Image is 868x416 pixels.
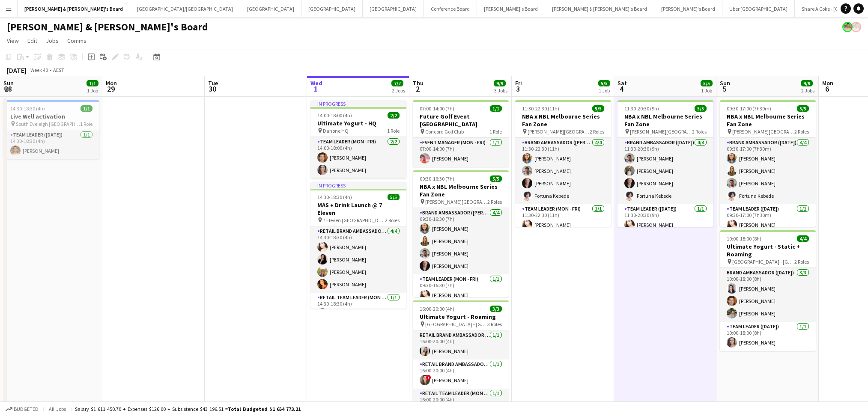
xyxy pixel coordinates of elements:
span: 5/5 [388,194,400,200]
app-card-role: Brand Ambassador ([DATE])4/411:30-20:30 (9h)[PERSON_NAME][PERSON_NAME][PERSON_NAME]Fortuna Kebede [617,138,713,204]
app-job-card: In progress14:30-18:30 (4h)5/5MAS + Drink Launch @ 7 Eleven 7 Eleven [GEOGRAPHIC_DATA]2 RolesRETA... [310,182,406,309]
app-card-role: Team Leader (Mon - Fri)1/109:30-16:30 (7h)[PERSON_NAME] [413,274,509,303]
button: [GEOGRAPHIC_DATA] [363,0,424,17]
div: 3 Jobs [494,87,507,94]
span: 1 Role [387,128,400,134]
span: 5/5 [592,105,604,112]
button: [PERSON_NAME] & [PERSON_NAME]'s Board [545,0,654,17]
span: 5/5 [797,105,809,112]
span: 30 [207,84,218,94]
h3: Future Golf Event [GEOGRAPHIC_DATA] [413,113,509,128]
span: Wed [310,79,322,87]
app-user-avatar: Arrence Torres [842,22,853,32]
div: 1 Job [599,87,610,94]
span: 29 [104,84,117,94]
button: [PERSON_NAME]'s Board [477,0,545,17]
div: [DATE] [7,66,27,74]
button: [GEOGRAPHIC_DATA]/[GEOGRAPHIC_DATA] [130,0,240,17]
h3: MAS + Drink Launch @ 7 Eleven [310,201,406,217]
div: In progress [310,182,406,189]
app-card-role: Team Leader (Mon - Fri)1/111:30-22:30 (11h)[PERSON_NAME] [515,204,611,233]
app-card-role: Team Leader (Mon - Fri)2/214:00-18:00 (4h)[PERSON_NAME][PERSON_NAME] [310,137,406,178]
app-card-role: Brand Ambassador ([DATE])3/310:00-18:00 (8h)[PERSON_NAME][PERSON_NAME][PERSON_NAME] [720,268,816,322]
span: 7/7 [391,80,403,86]
span: 09:30-17:00 (7h30m) [727,105,771,112]
span: Sat [617,79,627,87]
span: 1/1 [81,105,92,112]
span: [PERSON_NAME][GEOGRAPHIC_DATA], [GEOGRAPHIC_DATA] [528,128,590,135]
span: 14:30-18:30 (4h) [10,105,45,112]
span: 16:00-20:00 (4h) [420,306,454,312]
app-job-card: 11:30-20:30 (9h)5/5NBA x NBL Melbourne Series Fan Zone [PERSON_NAME][GEOGRAPHIC_DATA], [GEOGRAPHI... [617,100,713,227]
div: AEST [53,67,64,73]
a: Edit [24,35,41,46]
span: Comms [67,37,87,45]
div: 1 Job [701,87,712,94]
a: Comms [64,35,90,46]
app-job-card: 09:30-16:30 (7h)5/5NBA x NBL Melbourne Series Fan Zone [PERSON_NAME][GEOGRAPHIC_DATA], [GEOGRAPHI... [413,170,509,297]
app-job-card: In progress14:00-18:00 (4h)2/2Ultimate Yogurt - HQ Danone HQ1 RoleTeam Leader (Mon - Fri)2/214:00... [310,100,406,178]
span: 1 [309,84,322,94]
button: Uber [GEOGRAPHIC_DATA] [722,0,795,17]
div: 1 Job [87,87,98,94]
h3: NBA x NBL Melbourne Series Fan Zone [413,183,509,198]
app-card-role: Team Leader ([DATE])1/110:00-18:00 (8h)[PERSON_NAME] [720,322,816,351]
span: 09:30-16:30 (7h) [420,175,454,182]
span: Total Budgeted $1 654 773.21 [228,406,301,412]
span: Concord Golf Club [425,128,464,135]
app-card-role: RETAIL Brand Ambassador (Mon - Fri)1/116:00-20:00 (4h)[PERSON_NAME] [413,330,509,360]
div: 2 Jobs [801,87,814,94]
span: [PERSON_NAME][GEOGRAPHIC_DATA], [GEOGRAPHIC_DATA] [732,128,794,135]
app-job-card: 14:30-18:30 (4h)1/1Live Well activation South Eveleigh [GEOGRAPHIC_DATA]1 RoleTeam Leader ([DATE]... [3,100,99,159]
span: 11:30-22:30 (11h) [522,105,559,112]
span: 1 Role [80,121,92,127]
button: [GEOGRAPHIC_DATA] [240,0,301,17]
span: Sun [3,79,14,87]
span: Thu [413,79,424,87]
span: 4/4 [797,235,809,242]
span: 5/5 [701,80,713,86]
app-job-card: 07:00-14:00 (7h)1/1Future Golf Event [GEOGRAPHIC_DATA] Concord Golf Club1 RoleEvent Manager (Mon ... [413,100,509,167]
span: 4 [616,84,627,94]
app-card-role: RETAIL Team Leader (Mon - Fri)1/114:30-18:30 (4h) [310,293,406,322]
span: 5 [719,84,730,94]
div: 2 Jobs [392,87,405,94]
h3: Live Well activation [3,113,99,120]
app-card-role: Team Leader ([DATE])1/111:30-20:30 (9h)[PERSON_NAME] [617,204,713,233]
span: Danone HQ [323,128,349,134]
span: Edit [27,37,37,45]
span: 2/2 [388,112,400,119]
span: Sun [720,79,730,87]
button: Conference Board [424,0,477,17]
span: 1 Role [489,128,502,135]
span: 7 Eleven [GEOGRAPHIC_DATA] [323,217,385,223]
span: 2 [412,84,424,94]
span: 1/1 [490,105,502,112]
a: View [3,35,22,46]
span: 11:30-20:30 (9h) [624,105,659,112]
app-job-card: 11:30-22:30 (11h)5/5NBA x NBL Melbourne Series Fan Zone [PERSON_NAME][GEOGRAPHIC_DATA], [GEOGRAPH... [515,100,611,227]
span: 9/9 [494,80,506,86]
h3: NBA x NBL Melbourne Series Fan Zone [720,113,816,128]
button: [PERSON_NAME]'s Board [654,0,722,17]
span: 14:00-18:00 (4h) [317,112,352,119]
button: [GEOGRAPHIC_DATA] [301,0,363,17]
app-card-role: Event Manager (Mon - Fri)1/107:00-14:00 (7h)[PERSON_NAME] [413,138,509,167]
h3: Ultimate Yogurt - Static + Roaming [720,243,816,258]
app-job-card: 10:00-18:00 (8h)4/4Ultimate Yogurt - Static + Roaming [GEOGRAPHIC_DATA] - [GEOGRAPHIC_DATA]2 Role... [720,230,816,351]
span: [PERSON_NAME][GEOGRAPHIC_DATA], [GEOGRAPHIC_DATA] [630,128,692,135]
h3: NBA x NBL Melbourne Series Fan Zone [515,113,611,128]
div: 09:30-17:00 (7h30m)5/5NBA x NBL Melbourne Series Fan Zone [PERSON_NAME][GEOGRAPHIC_DATA], [GEOGRA... [720,100,816,227]
button: Budgeted [4,404,40,414]
span: 6 [821,84,833,94]
app-card-role: RETAIL Brand Ambassador (Mon - Fri)4/414:30-18:30 (4h)[PERSON_NAME][PERSON_NAME][PERSON_NAME][PER... [310,226,406,293]
span: 2 Roles [590,128,604,135]
span: 2 Roles [692,128,707,135]
span: 07:00-14:00 (7h) [420,105,454,112]
span: 28 [2,84,14,94]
